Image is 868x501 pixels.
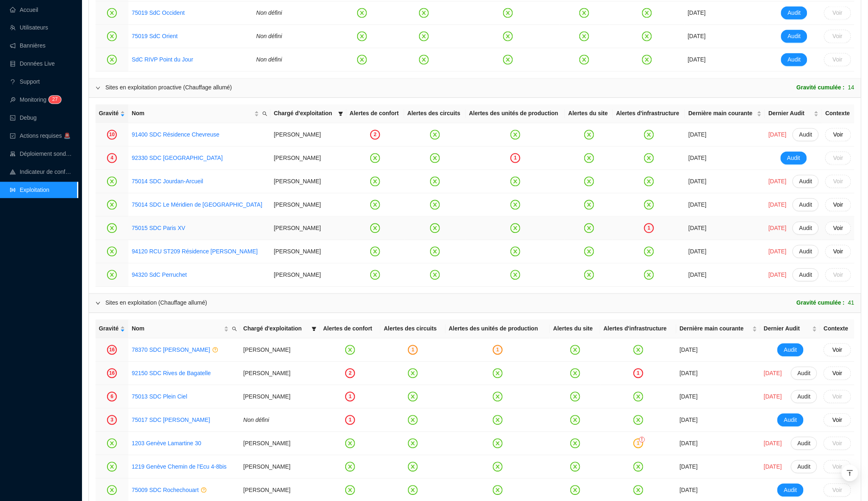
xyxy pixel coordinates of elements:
span: Voir [833,56,843,64]
span: [DATE] [764,393,782,401]
span: Audit [784,346,797,355]
span: Voir [833,416,843,425]
span: [PERSON_NAME] [274,132,321,138]
span: close-circle [510,223,520,233]
span: Voir [833,393,843,401]
div: Sites en exploitation proactive (Chauffage allumé) [105,84,232,92]
span: [PERSON_NAME] [274,202,321,208]
span: close-circle [584,270,594,280]
span: close-circle [644,130,654,140]
span: Gravité cumulée : [797,84,845,92]
th: Nom [128,320,240,339]
button: Voir [825,152,851,165]
span: close-circle [408,439,418,449]
span: Audit [797,463,811,471]
a: 75017 SDC [PERSON_NAME] [132,416,210,425]
a: 94320 SdC Perruchet [132,272,187,278]
button: Audit [781,53,807,66]
span: [DATE] [768,131,786,139]
span: close-circle [419,8,429,18]
span: close-circle [357,55,367,65]
span: [DATE] [768,178,786,186]
span: expanded [96,86,100,91]
a: 91400 SDC Résidence Chevreuse [132,132,219,138]
span: Voir [834,224,843,233]
span: Audit [797,440,811,448]
a: 75014 SDC Le Méridien de [GEOGRAPHIC_DATA] [132,201,262,210]
span: Audit [799,224,812,233]
span: close-circle [493,392,503,402]
th: Dernier Audit [761,320,820,339]
a: 1203 Genève Lamartine 30 [132,440,201,448]
a: 1219 Genève Chemin de l'Ecu 4-8bis [132,464,226,470]
span: Non défini [256,57,282,63]
span: close-circle [408,462,418,472]
a: 75019 SdC Occident [132,10,185,16]
span: close-circle [584,247,594,257]
a: 92330 SDC [GEOGRAPHIC_DATA] [132,155,223,162]
span: close-circle [370,177,380,187]
th: Alertes des circuits [404,105,466,123]
th: Alertes de confort [346,105,404,123]
span: 41 [848,299,854,307]
span: close-circle [370,153,380,163]
span: close-circle [570,392,580,402]
a: 78370 SDC [PERSON_NAME] [132,346,210,355]
a: 78370 SDC [PERSON_NAME] [132,347,210,353]
a: 75013 SDC Plein Ciel [132,394,187,400]
div: 1 [633,439,643,449]
span: Audit [797,369,811,378]
span: close-circle [408,415,418,425]
span: Nom [132,325,222,333]
button: Audit [781,152,807,165]
span: close-circle [633,345,643,355]
span: close-circle [584,223,594,233]
span: Voir [834,178,843,186]
span: close-circle [357,8,367,18]
button: Voir [824,484,851,497]
span: Nom [132,109,253,118]
div: Sites en exploitation proactive (Chauffage allumé)Gravité cumulée :14 [89,79,861,98]
a: 75017 SDC [PERSON_NAME] [132,417,210,424]
button: Audit [793,175,819,188]
th: Alertes du site [565,105,613,123]
span: close-circle [107,462,117,472]
span: Audit [788,9,801,18]
span: close-circle [107,177,117,187]
th: Dernière main courante [685,105,765,123]
button: Audit [777,344,804,357]
button: Audit [791,390,817,403]
span: Voir [833,440,843,448]
span: Audit [788,32,801,41]
span: close-circle [570,369,580,378]
span: close-circle [503,8,513,18]
span: filter [312,327,317,332]
span: close-circle [644,200,654,210]
span: close-circle [107,32,117,41]
a: codeDebug [10,115,36,121]
button: Voir [824,30,851,43]
div: 2 [370,130,380,140]
a: questionSupport [10,79,40,85]
a: slidersExploitation [10,187,49,194]
td: [DATE] [684,2,768,25]
a: notificationBannières [10,43,46,49]
td: [DATE] [685,217,765,240]
button: Audit [793,222,819,235]
span: [PERSON_NAME] [274,225,321,232]
span: [PERSON_NAME] [274,178,321,185]
div: Sites en exploitation (Chauffage allumé) [105,299,207,307]
th: Nom [128,105,271,123]
span: close-circle [370,270,380,280]
a: 75015 SDC Paris XV [132,224,185,233]
span: Audit [799,201,812,210]
span: close-circle [510,247,520,257]
span: [PERSON_NAME] [274,248,321,255]
span: Voir [833,463,843,471]
button: Voir [824,390,851,403]
td: [DATE] [685,264,765,287]
button: Audit [791,460,817,474]
button: Voir [824,437,851,450]
a: SdC RIVP Point du Jour [132,56,193,64]
span: Voir [834,131,843,139]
